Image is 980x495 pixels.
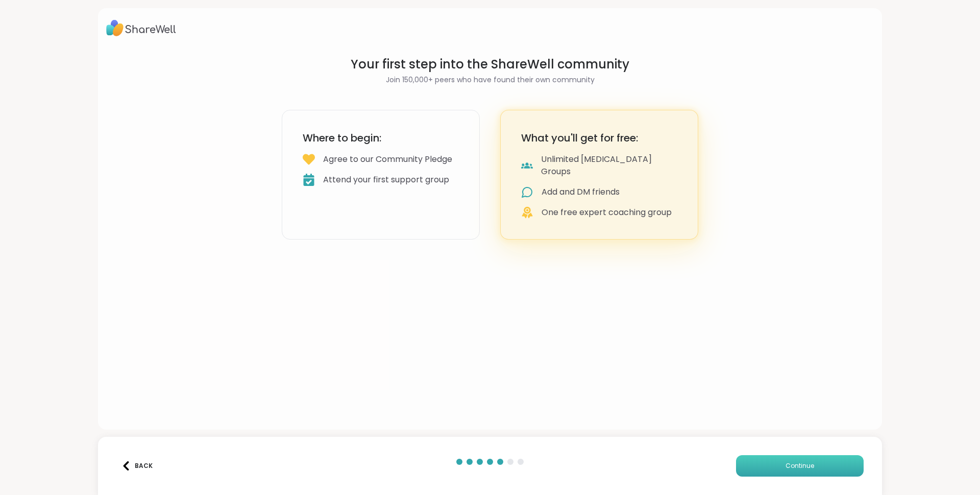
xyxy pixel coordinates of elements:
h3: What you'll get for free: [521,131,677,145]
div: Unlimited [MEDICAL_DATA] Groups [541,153,677,178]
button: Continue [736,455,864,477]
div: Attend your first support group [323,174,449,186]
div: Agree to our Community Pledge [323,153,452,166]
h3: Where to begin: [303,131,459,145]
h1: Your first step into the ShareWell community [282,56,698,73]
img: ShareWell Logo [106,16,176,40]
div: Back [121,461,153,470]
div: One free expert coaching group [542,206,672,219]
h2: Join 150,000+ peers who have found their own community [282,75,698,85]
span: Continue [786,461,814,470]
div: Add and DM friends [542,186,620,198]
button: Back [116,455,157,477]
